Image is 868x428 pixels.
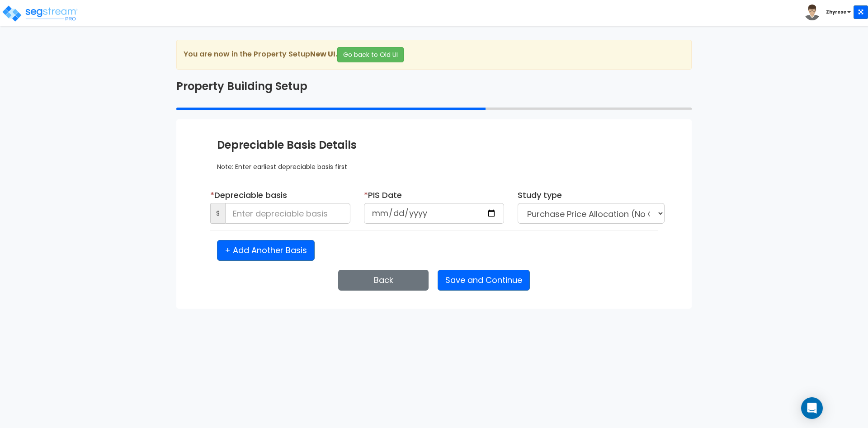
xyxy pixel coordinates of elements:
label: Depreciable basis [210,189,287,201]
b: Zhyrese [826,9,846,15]
strong: New UI [310,49,335,59]
div: You are now in the Property Setup . [176,40,692,70]
div: Open Intercom Messenger [801,397,823,419]
input: Select date [364,203,504,224]
button: + Add Another Basis [217,240,315,261]
div: Note: Enter earliest depreciable basis first [217,153,651,171]
div: Depreciable Basis Details [217,137,651,153]
img: logo_pro_r.png [1,5,78,23]
img: avatar.png [804,5,820,20]
label: Study type [518,189,562,201]
input: Enter depreciable basis [225,203,350,224]
span: $ [210,203,225,224]
button: Back [338,270,429,291]
div: Property Building Setup [170,79,698,94]
button: Go back to Old UI [337,47,404,62]
label: PIS Date [364,189,402,201]
button: Save and Continue [438,270,530,291]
